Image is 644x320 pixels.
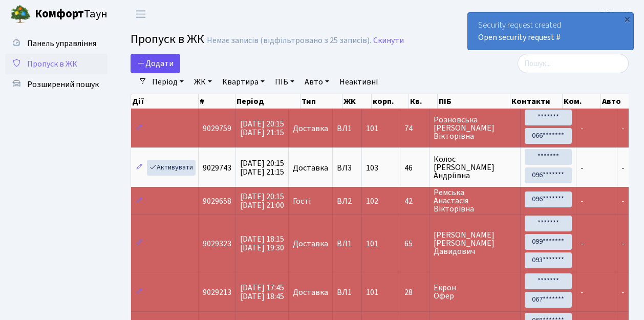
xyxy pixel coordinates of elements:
th: ЖК [342,94,372,109]
span: - [581,196,584,207]
a: Неактивні [335,73,382,91]
th: корп. [372,94,409,109]
span: 101 [366,238,378,249]
span: 42 [404,197,425,205]
a: Додати [131,54,180,73]
span: Колос [PERSON_NAME] Андріївна [434,155,516,180]
span: [DATE] 18:15 [DATE] 19:30 [240,233,284,253]
span: [DATE] 20:15 [DATE] 21:15 [240,118,284,138]
a: Період [148,73,188,91]
span: - [621,162,625,174]
span: 46 [404,164,425,172]
span: 28 [404,288,425,296]
span: Розширений пошук [27,79,99,90]
th: ПІБ [438,94,510,109]
span: ВЛ1 [337,288,357,296]
a: ЖК [190,73,216,91]
span: - [621,287,625,298]
button: Переключити навігацію [128,6,154,23]
span: [DATE] 20:15 [DATE] 21:00 [240,191,284,211]
a: Авто [300,73,333,91]
span: Доставка [293,124,328,133]
span: 103 [366,162,378,174]
span: 102 [366,196,378,207]
span: ВЛ1 [337,124,357,133]
th: Дії [131,94,199,109]
div: Немає записів (відфільтровано з 25 записів). [207,36,371,46]
span: Пропуск в ЖК [27,58,77,70]
span: Додати [137,58,174,69]
th: Авто [601,94,635,109]
a: Пропуск в ЖК [5,54,108,74]
span: Гості [293,197,311,205]
span: 9029743 [203,162,231,174]
span: - [581,162,584,174]
span: - [581,287,584,298]
span: Розновська [PERSON_NAME] Вікторівна [434,116,516,140]
span: 9029213 [203,287,231,298]
span: Доставка [293,288,328,296]
th: Тип [300,94,342,109]
th: Кв. [409,94,438,109]
span: Ремська Анастасія Вікторівна [434,188,516,213]
a: ВЛ2 -. К. [600,8,632,20]
th: Період [235,94,300,109]
th: # [199,94,235,109]
span: - [621,123,625,134]
a: Скинути [373,36,404,46]
th: Ком. [563,94,601,109]
span: Панель управління [27,38,96,49]
div: × [622,14,632,24]
span: [DATE] 20:15 [DATE] 21:15 [240,158,284,178]
span: Доставка [293,240,328,248]
span: [DATE] 17:45 [DATE] 18:45 [240,282,284,302]
span: 101 [366,123,378,134]
span: Таун [35,6,108,23]
a: Розширений пошук [5,74,108,95]
a: Квартира [218,73,269,91]
b: ВЛ2 -. К. [600,9,632,20]
input: Пошук... [518,54,629,73]
div: Security request created [468,13,633,50]
img: logo.png [10,4,31,25]
span: 9029323 [203,238,231,249]
b: Комфорт [35,6,84,22]
span: - [621,238,625,249]
span: ВЛ1 [337,240,357,248]
th: Контакти [510,94,563,109]
span: 101 [366,287,378,298]
span: Пропуск в ЖК [131,30,204,48]
a: Open security request # [478,32,561,43]
span: ВЛ2 [337,197,357,205]
a: Активувати [147,160,196,176]
span: Доставка [293,164,328,172]
span: - [581,123,584,134]
a: ПІБ [271,73,298,91]
a: Панель управління [5,33,108,54]
span: 65 [404,240,425,248]
span: - [581,238,584,249]
span: [PERSON_NAME] [PERSON_NAME] Давидович [434,231,516,255]
span: 9029759 [203,123,231,134]
span: ВЛ3 [337,164,357,172]
span: Екрон Офер [434,284,516,300]
span: - [621,196,625,207]
span: 9029658 [203,196,231,207]
span: 74 [404,124,425,133]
